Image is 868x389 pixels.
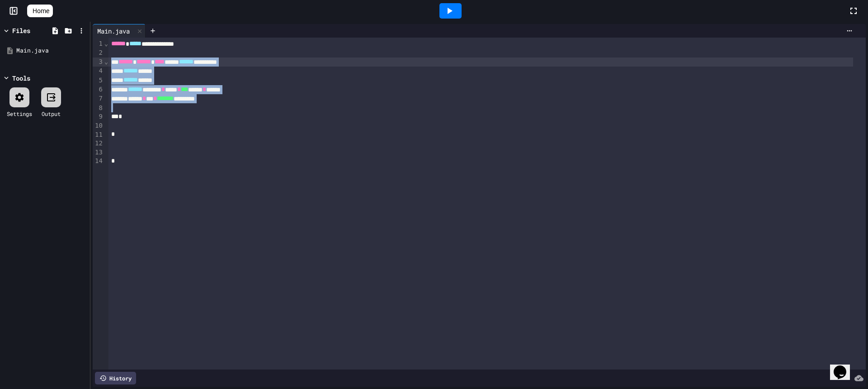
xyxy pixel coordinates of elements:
div: 2 [93,48,104,58]
a: Home [27,5,53,17]
div: 11 [93,130,104,139]
div: 4 [93,67,104,76]
div: 12 [93,139,104,148]
div: 5 [93,76,104,85]
div: 3 [93,58,104,67]
div: 6 [93,85,104,94]
div: Main.java [93,24,146,38]
span: Fold line [104,40,108,47]
div: Output [42,110,61,118]
div: 9 [93,112,104,121]
div: Main.java [16,46,87,55]
div: 14 [93,157,104,166]
div: Tools [12,73,30,83]
div: 13 [93,148,104,157]
div: Files [12,26,30,35]
div: History [95,372,136,384]
div: Settings [7,110,32,118]
div: 8 [93,104,104,113]
div: 10 [93,121,104,130]
iframe: chat widget [830,353,859,380]
div: 1 [93,39,104,48]
div: Main.java [93,26,134,36]
span: Fold line [104,58,108,65]
div: 7 [93,94,104,103]
span: Home [33,6,49,15]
